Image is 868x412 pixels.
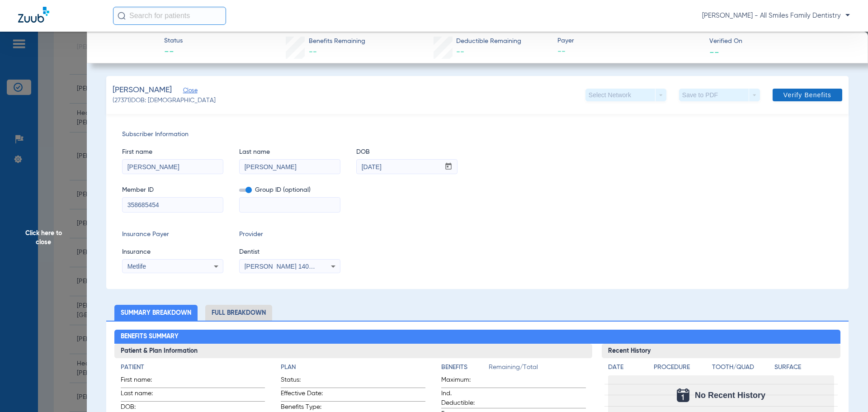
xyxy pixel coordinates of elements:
span: Benefits Remaining [309,37,365,46]
h4: Date [608,363,646,372]
span: -- [557,46,702,57]
h2: Benefits Summary [114,330,841,344]
span: Effective Date: [281,389,325,401]
span: Verify Benefits [783,91,831,99]
h3: Patient & Plan Information [114,344,592,358]
h4: Surface [774,363,834,372]
span: [PERSON_NAME] 1407954035 [245,263,334,270]
span: Metlife [127,263,146,270]
span: -- [164,46,183,59]
span: Insurance [122,247,223,257]
img: Zuub Logo [18,7,49,23]
iframe: Chat Widget [823,369,868,412]
h4: Tooth/Quad [712,363,772,372]
button: Open calendar [440,160,458,174]
span: Ind. Deductible: [441,389,486,408]
span: Close [183,87,191,96]
span: [PERSON_NAME] [113,85,172,96]
h4: Plan [281,363,425,372]
li: Full Breakdown [205,305,272,321]
span: (27371) DOB: [DEMOGRAPHIC_DATA] [113,96,216,105]
span: Last name [239,147,340,157]
app-breakdown-title: Tooth/Quad [712,363,772,375]
app-breakdown-title: Date [608,363,646,375]
app-breakdown-title: Surface [774,363,834,375]
h4: Benefits [441,363,489,372]
img: Search Icon [118,12,126,20]
span: Member ID [122,185,223,195]
span: DOB [356,147,458,157]
img: Calendar [677,388,689,402]
span: First name: [121,375,165,388]
span: -- [709,47,719,57]
span: Maximum: [441,375,486,388]
span: -- [456,48,464,56]
app-breakdown-title: Procedure [654,363,709,375]
span: Status [164,36,183,46]
app-breakdown-title: Benefits [441,363,489,375]
span: Status: [281,375,325,388]
li: Summary Breakdown [114,305,198,321]
span: First name [122,147,223,157]
span: Deductible Remaining [456,37,521,46]
span: [PERSON_NAME] - All Smiles Family Dentistry [702,11,850,20]
input: Search for patients [113,7,226,25]
span: Remaining/Total [489,363,586,375]
h4: Patient [121,363,265,372]
span: No Recent History [695,391,765,400]
button: Verify Benefits [773,89,842,101]
h3: Recent History [602,344,841,358]
span: Provider [239,230,340,239]
span: Dentist [239,247,340,257]
h4: Procedure [654,363,709,372]
span: Subscriber Information [122,130,833,139]
span: Last name: [121,389,165,401]
span: Insurance Payer [122,230,223,239]
span: Verified On [709,37,854,46]
span: Group ID (optional) [239,185,340,195]
span: Payer [557,36,702,46]
span: -- [309,48,317,56]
